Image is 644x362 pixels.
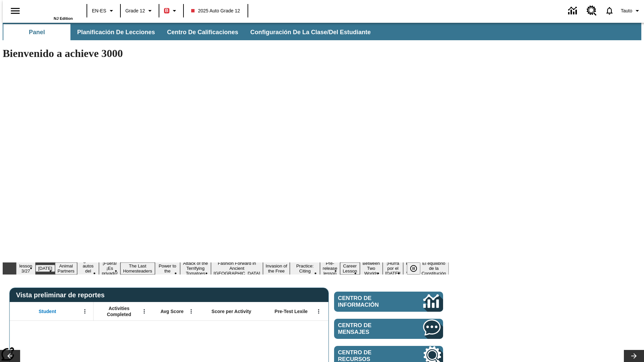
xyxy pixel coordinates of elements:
[186,306,196,316] button: Abrir menú
[212,308,252,314] span: Score per Activity
[99,260,120,277] button: Slide 5 ¡Fuera! ¡Es privado!
[564,2,583,20] a: Centro de información
[180,260,211,277] button: Slide 8 Attack of the Terrifying Tomatoes
[29,3,73,16] a: Portada
[97,305,141,317] span: Activities Completed
[340,262,360,275] button: Slide 13 Career Lesson
[167,28,238,36] span: Centro de calificaciones
[54,16,73,20] span: NJ Edition
[29,28,45,36] span: Panel
[16,257,36,280] button: Slide 1 Test lesson 3/27 en
[383,260,404,277] button: Slide 15 ¡Hurra por el Día de la Constitución!
[55,262,77,275] button: Slide 3 Animal Partners
[155,257,180,280] button: Slide 7 Solar Power to the People
[161,5,181,17] button: Boost El color de la clase es rojo. Cambiar el color de la clase.
[3,23,641,40] div: Subbarra de navegación
[92,7,106,14] span: EN-ES
[39,308,56,314] span: Student
[334,319,443,339] a: Centro de mensajes
[3,24,70,40] button: Panel
[275,308,308,314] span: Pre-Test Lexile
[80,306,90,316] button: Abrir menú
[123,5,157,17] button: Grado: Grade 12, Elige un grado
[72,24,160,40] button: Planificación de lecciones
[624,350,644,362] button: Carrusel de lecciones, seguir
[407,262,427,275] div: Pausar
[419,260,449,277] button: Slide 17 El equilibrio de la Constitución
[338,295,401,308] span: Centro de información
[360,260,383,277] button: Slide 14 Between Two Worlds
[77,257,99,280] button: Slide 4 ¿Los autos del futuro?
[338,322,403,336] span: Centro de mensajes
[334,292,443,312] a: Centro de información
[160,308,183,314] span: Avg Score
[139,306,149,316] button: Abrir menú
[245,24,376,40] button: Configuración de la clase/del estudiante
[89,5,118,17] button: Language: EN-ES, Selecciona un idioma
[77,28,155,36] span: Planificación de lecciones
[29,2,73,20] div: Portada
[403,260,419,277] button: Slide 16 Point of View
[3,47,449,60] h1: Bienvenido a achieve 3000
[162,24,244,40] button: Centro de calificaciones
[618,5,644,17] button: Perfil/Configuración
[263,257,290,280] button: Slide 10 The Invasion of the Free CD
[125,7,145,14] span: Grade 12
[407,262,420,275] button: Pausar
[120,262,155,275] button: Slide 6 The Last Homesteaders
[621,7,632,14] span: Tauto
[5,1,25,21] button: Abrir el menú lateral
[583,2,601,20] a: Centro de recursos, Se abrirá en una pestaña nueva.
[290,257,320,280] button: Slide 11 Mixed Practice: Citing Evidence
[250,28,371,36] span: Configuración de la clase/del estudiante
[314,306,324,316] button: Abrir menú
[36,265,55,272] button: Slide 2 Día del Trabajo
[191,7,240,14] span: 2025 Auto Grade 12
[165,6,168,15] span: B
[320,260,340,277] button: Slide 12 Pre-release lesson
[601,2,618,19] a: Notificaciones
[211,260,263,277] button: Slide 9 Fashion Forward in Ancient Rome
[3,24,377,40] div: Subbarra de navegación
[16,291,108,299] span: Vista preliminar de reportes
